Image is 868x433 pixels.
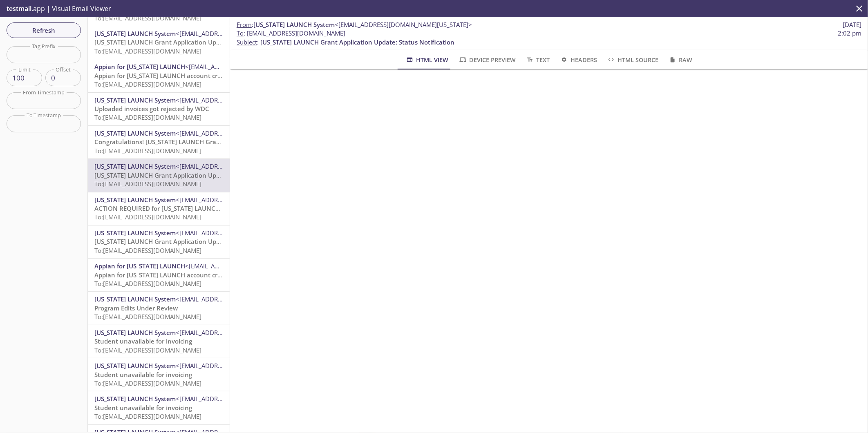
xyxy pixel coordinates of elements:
span: [US_STATE] LAUNCH System [94,295,176,303]
div: Appian for [US_STATE] LAUNCH<[EMAIL_ADDRESS][DOMAIN_NAME]>Appian for [US_STATE] LAUNCH account cr... [88,59,230,92]
span: [US_STATE] LAUNCH System [253,20,335,29]
span: HTML Source [607,55,658,65]
span: <[EMAIL_ADDRESS][DOMAIN_NAME]> [185,62,291,71]
span: <[EMAIL_ADDRESS][DOMAIN_NAME][US_STATE]> [176,162,313,170]
span: <[EMAIL_ADDRESS][DOMAIN_NAME]> [185,262,291,270]
span: Appian for [US_STATE] LAUNCH account creation [94,271,237,279]
div: [US_STATE] LAUNCH System<[EMAIL_ADDRESS][DOMAIN_NAME][US_STATE]>Student unavailable for invoicing... [88,325,230,358]
span: Student unavailable for invoicing [94,337,192,345]
div: Appian for [US_STATE] LAUNCH<[EMAIL_ADDRESS][DOMAIN_NAME]>Appian for [US_STATE] LAUNCH account cr... [88,259,230,291]
span: To: [EMAIL_ADDRESS][DOMAIN_NAME] [94,80,201,88]
span: To: [EMAIL_ADDRESS][DOMAIN_NAME] [94,47,201,55]
span: [US_STATE] LAUNCH System [94,362,176,370]
span: Appian for [US_STATE] LAUNCH [94,62,185,71]
span: [US_STATE] LAUNCH System [94,96,176,104]
span: [DATE] [843,20,861,29]
span: Subject [237,38,257,46]
span: Congratulations! [US_STATE] LAUNCH Grant Application [94,138,257,146]
span: <[EMAIL_ADDRESS][DOMAIN_NAME][US_STATE]> [176,129,313,137]
span: <[EMAIL_ADDRESS][DOMAIN_NAME][US_STATE]> [176,362,313,370]
span: [US_STATE] LAUNCH System [94,395,176,403]
span: [US_STATE] LAUNCH System [94,196,176,204]
span: Uploaded invoices got rejected by WDC [94,105,209,113]
span: Text [526,55,550,65]
div: [US_STATE] LAUNCH System<[EMAIL_ADDRESS][DOMAIN_NAME][US_STATE]>[US_STATE] LAUNCH Grant Applicati... [88,225,230,258]
span: Raw [668,55,692,65]
span: [US_STATE] LAUNCH Grant Application Update: Status Notification [94,171,289,179]
span: To: [EMAIL_ADDRESS][DOMAIN_NAME] [94,180,201,188]
span: <[EMAIL_ADDRESS][DOMAIN_NAME][US_STATE]> [176,295,313,303]
span: Student unavailable for invoicing [94,371,192,379]
p: : [237,29,861,47]
div: [US_STATE] LAUNCH System<[EMAIL_ADDRESS][DOMAIN_NAME][US_STATE]>[US_STATE] LAUNCH Grant Applicati... [88,159,230,192]
span: To: [EMAIL_ADDRESS][DOMAIN_NAME] [94,147,201,155]
span: [US_STATE] LAUNCH Grant Application Update: Status Notification [94,237,289,246]
span: <[EMAIL_ADDRESS][DOMAIN_NAME][US_STATE]> [176,395,313,403]
span: ACTION REQUIRED for [US_STATE] LAUNCH Grant [94,204,239,212]
span: [US_STATE] LAUNCH System [94,129,176,137]
span: From [237,20,252,29]
span: : [237,20,472,29]
div: [US_STATE] LAUNCH System<[EMAIL_ADDRESS][DOMAIN_NAME][US_STATE]>Student unavailable for invoicing... [88,391,230,424]
div: [US_STATE] LAUNCH System<[EMAIL_ADDRESS][DOMAIN_NAME][US_STATE]>[US_STATE] LAUNCH Grant Applicati... [88,26,230,59]
span: Headers [560,55,597,65]
span: [US_STATE] LAUNCH System [94,229,176,237]
span: Appian for [US_STATE] LAUNCH [94,262,185,270]
span: Refresh [13,25,74,36]
span: <[EMAIL_ADDRESS][DOMAIN_NAME][US_STATE]> [176,328,313,337]
span: To: [EMAIL_ADDRESS][DOMAIN_NAME] [94,14,201,22]
span: <[EMAIL_ADDRESS][DOMAIN_NAME][US_STATE]> [176,96,313,104]
div: [US_STATE] LAUNCH System<[EMAIL_ADDRESS][DOMAIN_NAME][US_STATE]>ACTION REQUIRED for [US_STATE] LA... [88,192,230,225]
span: To: [EMAIL_ADDRESS][DOMAIN_NAME] [94,246,201,254]
span: [US_STATE] LAUNCH System [94,328,176,337]
span: Program Edits Under Review [94,304,178,312]
span: [US_STATE] LAUNCH Grant Application Update: Status Notification [94,38,289,46]
span: Student unavailable for invoicing [94,404,192,412]
span: To: [EMAIL_ADDRESS][DOMAIN_NAME] [94,312,201,321]
span: <[EMAIL_ADDRESS][DOMAIN_NAME][US_STATE]> [335,20,472,29]
span: [US_STATE] LAUNCH Grant Application Update: Status Notification [260,38,454,46]
div: [US_STATE] LAUNCH System<[EMAIL_ADDRESS][DOMAIN_NAME][US_STATE]>Uploaded invoices got rejected by... [88,93,230,125]
span: To [237,29,244,37]
span: Device Preview [459,55,516,65]
span: : [EMAIL_ADDRESS][DOMAIN_NAME] [237,29,345,38]
span: To: [EMAIL_ADDRESS][DOMAIN_NAME] [94,213,201,221]
span: To: [EMAIL_ADDRESS][DOMAIN_NAME] [94,379,201,387]
span: To: [EMAIL_ADDRESS][DOMAIN_NAME] [94,113,201,121]
div: [US_STATE] LAUNCH System<[EMAIL_ADDRESS][DOMAIN_NAME][US_STATE]>Program Edits Under ReviewTo:[EMA... [88,292,230,324]
span: [US_STATE] LAUNCH System [94,29,176,38]
span: testmail [7,4,31,13]
span: Appian for [US_STATE] LAUNCH account creation [94,71,237,80]
span: To: [EMAIL_ADDRESS][DOMAIN_NAME] [94,279,201,288]
div: [US_STATE] LAUNCH System<[EMAIL_ADDRESS][DOMAIN_NAME][US_STATE]>Congratulations! [US_STATE] LAUNC... [88,126,230,158]
span: <[EMAIL_ADDRESS][DOMAIN_NAME][US_STATE]> [176,229,313,237]
button: Refresh [7,22,81,38]
span: HTML View [405,55,448,65]
span: <[EMAIL_ADDRESS][DOMAIN_NAME][US_STATE]> [176,29,313,38]
span: <[EMAIL_ADDRESS][DOMAIN_NAME][US_STATE]> [176,196,313,204]
span: 2:02 pm [838,29,861,38]
div: [US_STATE] LAUNCH System<[EMAIL_ADDRESS][DOMAIN_NAME][US_STATE]>Student unavailable for invoicing... [88,358,230,391]
span: [US_STATE] LAUNCH System [94,162,176,170]
span: To: [EMAIL_ADDRESS][DOMAIN_NAME] [94,412,201,420]
span: To: [EMAIL_ADDRESS][DOMAIN_NAME] [94,346,201,354]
